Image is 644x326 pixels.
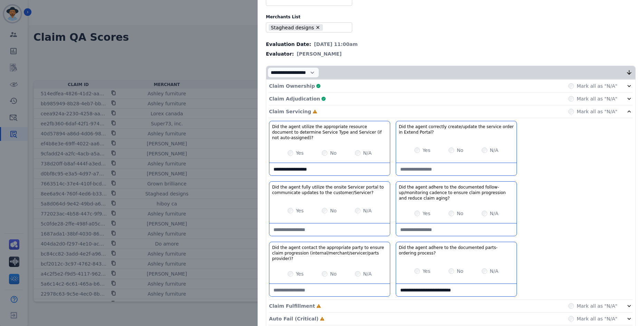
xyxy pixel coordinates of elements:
[266,50,636,57] div: Evaluator:
[269,108,311,115] p: Claim Servicing
[490,210,499,217] label: N/A
[577,83,617,89] label: Mark all as "N/A"
[268,23,348,32] ul: selected options
[399,184,514,201] h3: Did the agent adhere to the documented follow-up/monitoring cadence to ensure claim progression a...
[269,24,323,31] li: Staghead designs
[423,210,431,217] label: Yes
[266,41,636,48] div: Evaluation Date:
[363,207,372,214] label: N/A
[315,25,320,30] button: Remove Staghead designs
[457,210,463,217] label: No
[577,315,617,322] label: Mark all as "N/A"
[577,108,617,115] label: Mark all as "N/A"
[490,268,499,275] label: N/A
[272,124,387,141] h3: Did the agent utilize the appropriate resource document to determine Service Type and Servicer (i...
[490,147,499,154] label: N/A
[269,315,318,322] p: Auto Fail (Critical)
[577,95,617,102] label: Mark all as "N/A"
[457,268,463,275] label: No
[314,41,358,48] span: [DATE] 11:00am
[272,184,387,195] h3: Did the agent fully utilize the onsite Servicer portal to communicate updates to the customer/Ser...
[330,150,337,156] label: No
[269,303,315,309] p: Claim Fulfillment
[423,147,431,154] label: Yes
[457,147,463,154] label: No
[269,83,315,89] p: Claim Ownership
[423,268,431,275] label: Yes
[330,207,337,214] label: No
[296,270,304,277] label: Yes
[399,245,514,256] h3: Did the agent adhere to the documented parts-ordering process?
[296,150,304,156] label: Yes
[269,95,320,102] p: Claim Adjudication
[363,150,372,156] label: N/A
[363,270,372,277] label: N/A
[330,270,337,277] label: No
[272,245,387,261] h3: Did the agent contact the appropriate party to ensure claim progression (internal/merchant/servic...
[577,303,617,309] label: Mark all as "N/A"
[296,207,304,214] label: Yes
[399,124,514,135] h3: Did the agent correctly create/update the service order in Extend Portal?
[297,50,342,57] span: [PERSON_NAME]
[266,14,636,20] label: Merchants List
